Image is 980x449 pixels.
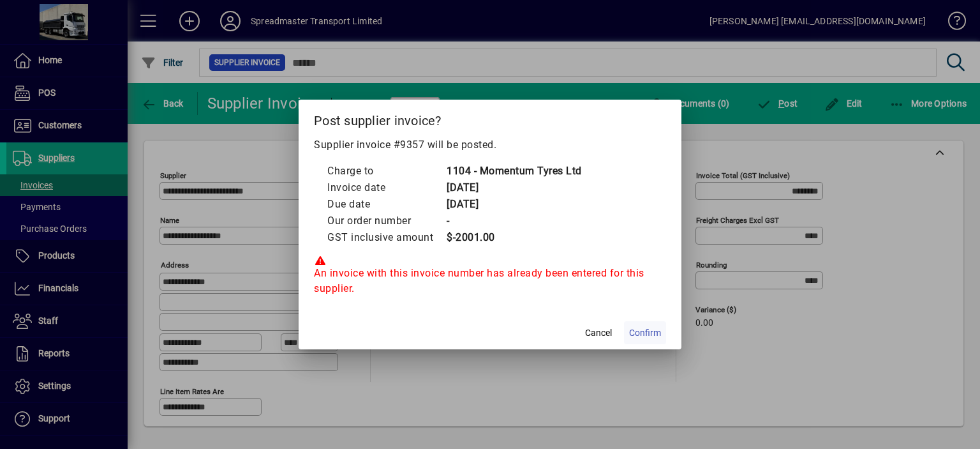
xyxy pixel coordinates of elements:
[314,137,666,153] p: Supplier invoice #9357 will be posted.
[327,179,446,196] td: Invoice date
[446,213,582,229] td: -
[314,255,666,296] div: An invoice with this invoice number has already been entered for this supplier.
[327,163,446,179] td: Charge to
[578,321,619,344] button: Cancel
[446,163,582,179] td: 1104 - Momentum Tyres Ltd
[446,229,582,246] td: $-2001.00
[327,229,446,246] td: GST inclusive amount
[585,326,612,340] span: Cancel
[624,321,666,344] button: Confirm
[446,179,582,196] td: [DATE]
[629,326,661,340] span: Confirm
[327,213,446,229] td: Our order number
[299,100,681,137] h2: Post supplier invoice?
[446,196,582,213] td: [DATE]
[327,196,446,213] td: Due date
